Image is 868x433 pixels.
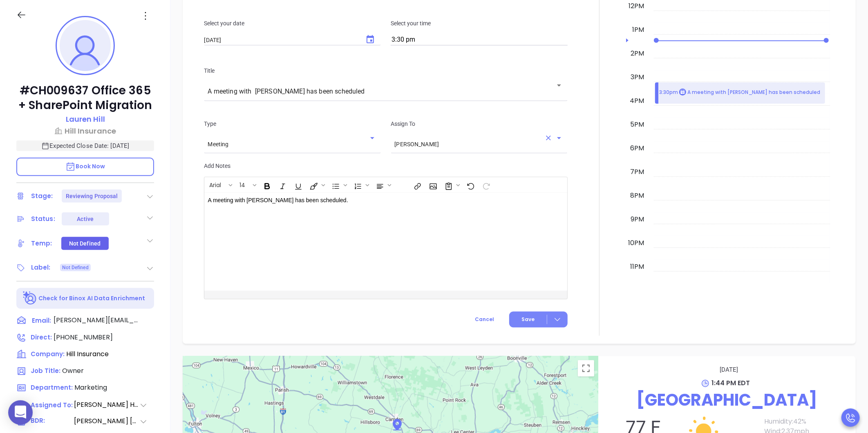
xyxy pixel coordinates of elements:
img: profile-user [60,20,111,71]
span: Font size [235,178,258,192]
p: Add Notes [204,161,568,170]
span: Owner [62,366,84,375]
div: Stage: [31,190,53,202]
p: Select your time [391,19,568,28]
input: MM/DD/YYYY [204,36,357,43]
div: 3pm [629,72,646,82]
div: 6pm [629,143,646,153]
button: 14 [235,178,251,192]
span: Insert Image [425,178,440,192]
span: Marketing [74,383,107,392]
div: 10pm [626,238,646,248]
span: Bold [259,178,274,192]
span: Arial [205,181,225,187]
div: 9pm [629,214,646,224]
span: Insert Ordered List [350,178,371,192]
span: Email: [32,315,51,326]
p: [GEOGRAPHIC_DATA] [606,388,848,413]
button: Open [367,132,378,144]
span: Company: [31,350,65,358]
span: Align [372,178,393,192]
span: Underline [290,178,305,192]
div: Reviewing Proposal [66,190,118,203]
p: A meeting with [PERSON_NAME] has been scheduled. [208,196,539,205]
button: Cancel [460,312,509,328]
span: BDR: [31,416,73,426]
span: Fill color or set the text color [306,178,327,192]
p: [DATE] [611,364,848,375]
button: Arial [205,178,227,192]
img: Ai-Enrich-DaqCidB-.svg [23,291,37,306]
div: Label: [31,261,51,274]
div: 4pm [628,96,646,106]
span: Assigned To: [31,401,73,410]
span: 14 [235,181,249,187]
button: Open [553,132,565,144]
span: 1:44 PM EDT [712,378,750,388]
div: Status: [31,213,55,225]
p: Lauren Hill [66,114,105,125]
span: [PHONE_NUMBER] [54,333,113,342]
p: 3:30pm A meeting with [PERSON_NAME] has been scheduled [659,89,821,97]
button: Save [509,312,568,328]
span: Cancel [475,316,494,323]
p: Humidity: 42 % [765,417,848,427]
span: Surveys [441,178,462,192]
p: Title [204,66,568,75]
span: Italic [275,178,289,192]
span: Redo [478,178,493,192]
span: Direct : [31,333,52,341]
button: Open [553,80,565,91]
span: Department: [31,383,73,392]
p: Assign To [391,119,568,128]
div: Temp: [31,237,52,250]
span: Not Defined [62,263,89,272]
span: Undo [463,178,477,192]
div: 7pm [629,167,646,177]
span: Book Now [65,162,105,170]
span: Insert link [409,178,424,192]
span: [PERSON_NAME] Humber [74,400,139,410]
p: Type [204,119,381,128]
button: Choose date, selected date is Sep 3, 2025 [360,30,380,49]
span: [PERSON_NAME][EMAIL_ADDRESS][DOMAIN_NAME] [54,315,139,325]
span: Hill Insurance [66,349,109,359]
div: Not Defined [69,237,101,250]
div: Active [77,212,94,225]
p: Select your date [204,19,381,28]
span: Save [521,316,535,323]
a: Lauren Hill [66,114,105,125]
div: 12pm [627,1,646,11]
button: Toggle fullscreen view [578,360,594,377]
span: [PERSON_NAME] [PERSON_NAME] [74,416,139,426]
p: Check for Binox AI Data Enrichment [38,294,145,303]
a: Hill Insurance [16,125,154,136]
div: 1pm [631,25,646,35]
p: #CH009637 Office 365 + SharePoint Migration [16,83,154,113]
span: Job Title: [31,366,60,375]
span: Font family [205,178,234,192]
div: 2pm [629,49,646,58]
p: Expected Close Date: [DATE] [16,141,154,151]
div: 11pm [629,262,646,272]
button: Clear [543,132,554,144]
div: 8pm [629,191,646,201]
div: 5pm [629,120,646,129]
span: Insert Unordered List [328,178,349,192]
